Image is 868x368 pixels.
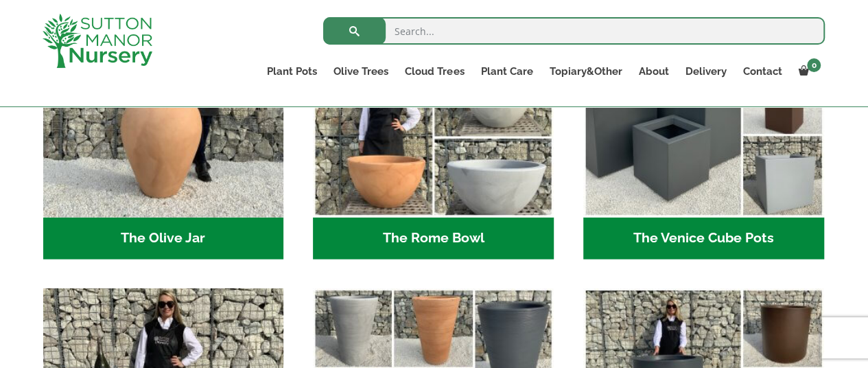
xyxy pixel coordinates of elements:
[734,62,790,81] a: Contact
[313,218,554,260] h2: The Rome Bowl
[43,218,284,260] h2: The Olive Jar
[397,62,472,81] a: Cloud Trees
[677,62,734,81] a: Delivery
[630,62,677,81] a: About
[325,62,397,81] a: Olive Trees
[43,14,152,68] img: logo
[323,17,825,45] input: Search...
[472,62,541,81] a: Plant Care
[583,218,824,260] h2: The Venice Cube Pots
[541,62,630,81] a: Topiary&Other
[807,58,821,72] span: 0
[259,62,325,81] a: Plant Pots
[790,62,825,81] a: 0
